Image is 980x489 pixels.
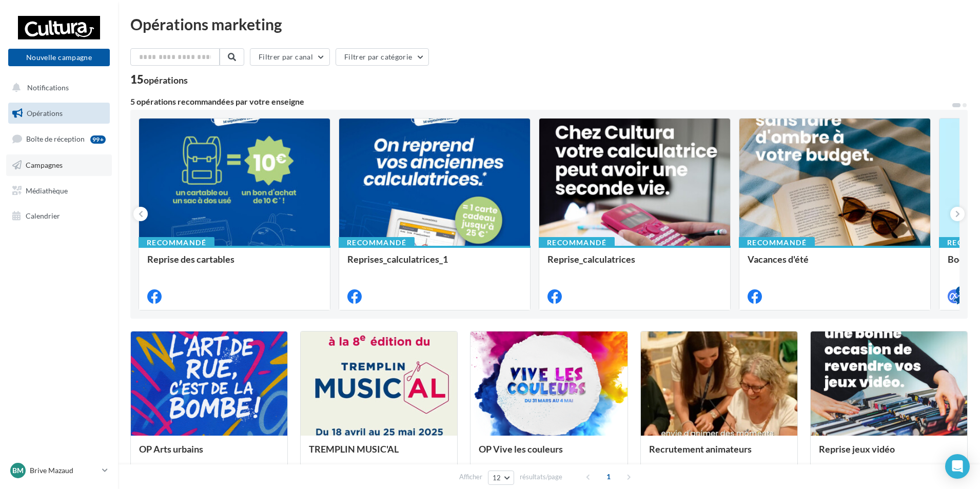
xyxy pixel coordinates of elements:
div: Reprise des cartables [147,254,322,275]
button: Filtrer par catégorie [336,48,429,66]
button: 12 [488,471,514,485]
a: Médiathèque [6,180,112,202]
div: 99+ [90,135,106,144]
div: Open Intercom Messenger [945,454,970,479]
div: Reprise_calculatrices [547,254,722,275]
button: Filtrer par canal [250,48,330,66]
span: Médiathèque [26,186,68,194]
div: Recommandé [339,237,415,248]
span: Afficher [459,472,482,482]
div: 4 [956,286,965,296]
div: TREMPLIN MUSIC'AL [309,444,449,464]
a: Campagnes [6,154,112,176]
a: Opérations [6,103,112,124]
div: Reprise jeux vidéo [819,444,959,464]
div: 5 opérations recommandées par votre enseigne [130,97,951,106]
span: Campagnes [26,161,63,169]
a: Boîte de réception99+ [6,128,112,150]
div: OP Arts urbains [139,444,279,464]
span: 12 [493,474,501,482]
span: Calendrier [26,211,60,220]
a: Calendrier [6,205,112,227]
span: résultats/page [520,472,562,482]
button: Nouvelle campagne [8,49,110,66]
span: Notifications [27,83,69,92]
span: Opérations [27,109,63,118]
div: OP Vive les couleurs [479,444,619,464]
p: Brive Mazaud [30,465,98,476]
span: BM [12,465,24,476]
div: Recommandé [739,237,815,248]
div: Opérations marketing [130,16,968,32]
a: BM Brive Mazaud [8,461,110,480]
div: Vacances d'été [748,254,922,275]
button: Notifications [6,77,108,99]
div: Recrutement animateurs [649,444,789,464]
div: Recommandé [539,237,615,248]
div: Recommandé [139,237,214,248]
span: 1 [600,468,617,485]
div: opérations [144,75,188,85]
span: Boîte de réception [26,134,85,143]
div: 15 [130,74,188,85]
div: Reprises_calculatrices_1 [347,254,522,275]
